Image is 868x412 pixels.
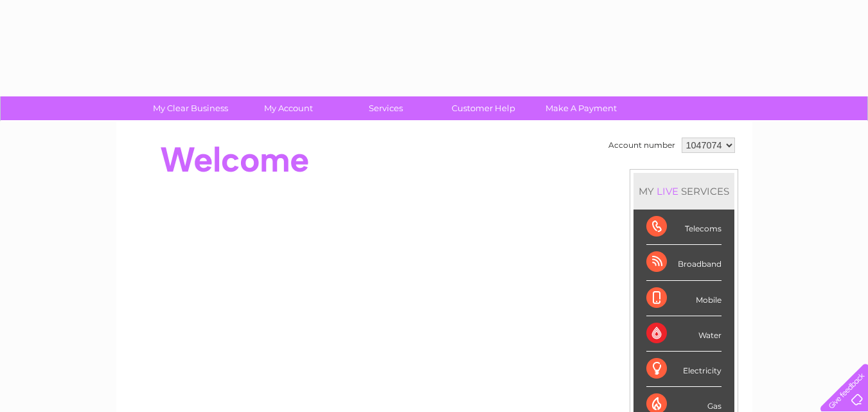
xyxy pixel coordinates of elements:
a: Services [333,96,439,120]
a: My Account [235,96,341,120]
a: My Clear Business [137,96,244,120]
a: Make A Payment [528,96,634,120]
a: Customer Help [430,96,536,120]
div: Telecoms [646,210,722,245]
div: MY SERVICES [633,173,734,210]
div: Water [646,316,722,352]
div: Electricity [646,352,722,387]
div: Mobile [646,281,722,316]
td: Account number [605,134,678,156]
div: LIVE [654,185,681,197]
div: Broadband [646,245,722,280]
